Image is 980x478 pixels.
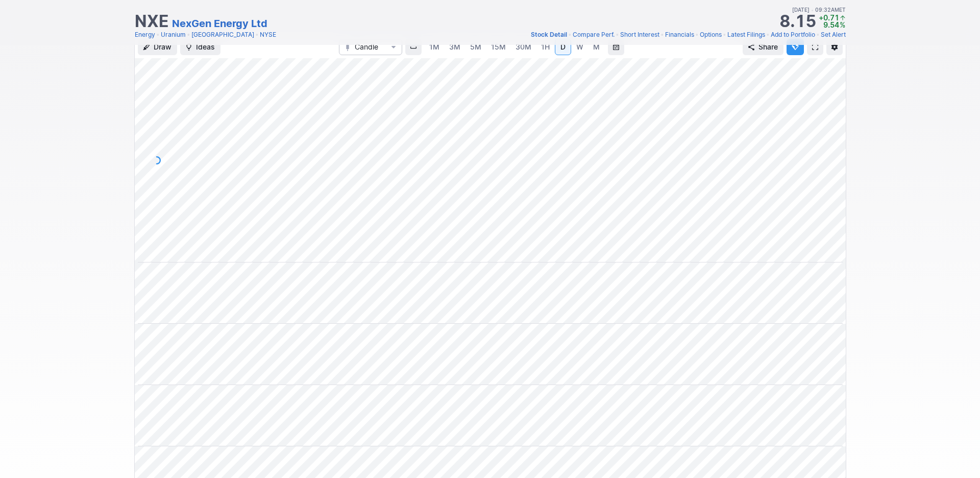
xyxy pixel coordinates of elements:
[156,30,160,40] span: •
[154,42,171,52] span: Draw
[823,20,839,29] span: 9.54
[572,39,588,55] a: W
[723,30,726,40] span: •
[816,30,820,40] span: •
[511,39,536,55] a: 30M
[807,39,823,55] a: Fullscreen
[135,13,169,30] h1: NXE
[620,30,659,40] a: Short Interest
[821,30,846,40] a: Set Alert
[191,30,254,40] a: [GEOGRAPHIC_DATA]
[593,42,600,51] span: M
[405,39,422,55] button: Interval
[161,30,186,40] a: Uranium
[260,30,276,40] a: NYSE
[589,39,605,55] a: M
[743,39,783,55] button: Share
[573,31,615,38] span: Compare Perf.
[541,42,550,51] span: 1H
[516,42,531,51] span: 30M
[425,39,444,55] a: 1M
[771,30,815,40] a: Add to Portfolio
[573,30,615,40] a: Compare Perf.
[758,42,778,52] span: Share
[445,39,465,55] a: 3M
[135,30,155,40] a: Energy
[491,42,506,51] span: 15M
[766,30,770,40] span: •
[576,42,583,51] span: W
[826,39,843,55] button: Chart Settings
[486,39,510,55] a: 15M
[531,31,567,38] span: Stock Detail
[608,39,624,55] button: Range
[568,30,572,40] span: •
[172,16,267,31] a: NexGen Energy Ltd
[187,30,190,40] span: •
[555,39,571,55] a: D
[196,42,215,52] span: Ideas
[811,7,814,13] span: •
[779,13,816,30] strong: 8.15
[700,30,722,40] a: Options
[255,30,259,40] span: •
[449,42,460,51] span: 3M
[727,31,765,38] span: Latest Filings
[531,30,567,40] a: Stock Detail
[536,39,554,55] a: 1H
[138,39,177,55] button: Draw
[616,30,619,40] span: •
[787,39,804,55] button: Explore new features
[665,30,694,40] a: Financials
[695,30,699,40] span: •
[339,39,402,55] button: Chart Type
[819,13,839,22] span: +0.71
[355,42,386,52] span: Candle
[465,39,486,55] a: 5M
[660,30,664,40] span: •
[180,39,220,55] button: Ideas
[840,20,845,29] span: %
[470,42,481,51] span: 5M
[429,42,439,51] span: 1M
[560,42,566,51] span: D
[727,30,765,40] a: Latest Filings
[792,5,846,14] span: [DATE] 09:32AM ET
